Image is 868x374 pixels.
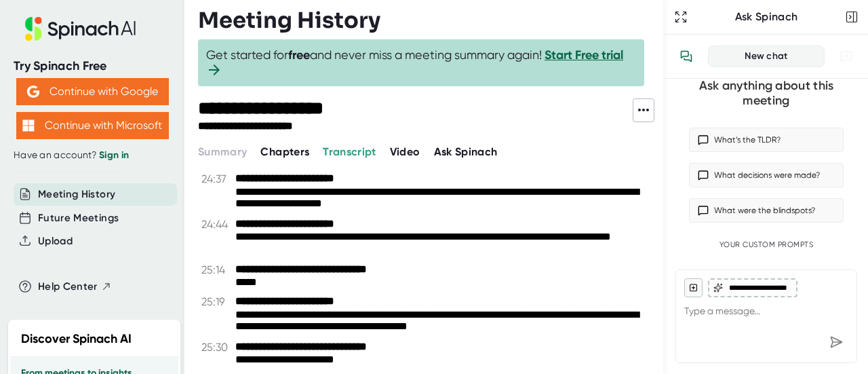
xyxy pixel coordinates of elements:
button: Future Meetings [38,210,119,226]
span: Video [390,145,420,158]
button: Continue with Microsoft [16,112,169,139]
span: Summary [198,145,247,158]
h3: Meeting History [198,7,380,33]
button: Close conversation sidebar [842,7,861,26]
a: Start Free trial [545,48,623,62]
button: What were the blindspots? [689,198,844,223]
b: free [288,48,310,62]
span: 24:44 [201,218,232,231]
span: 25:19 [201,295,232,308]
button: What’s the TLDR? [689,128,844,152]
div: Try Spinach Free [14,58,171,74]
span: 25:14 [201,263,232,276]
img: Aehbyd4JwY73AAAAAElFTkSuQmCC [27,86,39,98]
span: 24:37 [201,172,232,185]
div: Have an account? [14,149,171,162]
button: View conversation history [673,43,700,70]
button: Transcript [323,144,376,160]
div: Send message [824,330,848,354]
button: Help Center [38,279,112,295]
span: 25:30 [201,341,232,354]
span: Ask Spinach [434,145,498,158]
div: Your Custom Prompts [689,240,844,250]
button: What decisions were made? [689,163,844,187]
div: Ask Spinach [690,10,842,24]
button: Continue with Google [16,78,169,105]
a: Sign in [99,149,129,161]
span: Get started for and never miss a meeting summary again! [206,48,636,78]
div: Ask anything about this meeting [689,78,844,109]
h2: Discover Spinach AI [21,330,132,348]
button: Chapters [260,144,309,160]
span: Chapters [260,145,309,158]
span: Help Center [38,279,98,295]
button: Video [390,144,420,160]
span: Transcript [323,145,376,158]
button: Meeting History [38,187,115,202]
button: Expand to Ask Spinach page [671,7,690,26]
button: Summary [198,144,247,160]
button: Upload [38,233,73,249]
div: New chat [717,50,816,62]
button: Ask Spinach [434,144,498,160]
